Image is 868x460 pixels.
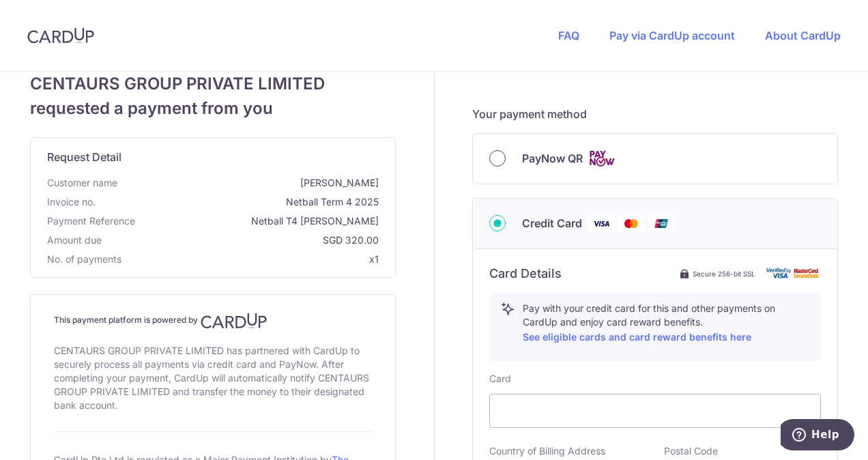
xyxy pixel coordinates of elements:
[54,313,372,329] h4: This payment platform is powered by
[107,233,379,247] span: SGD 320.00
[522,150,583,167] span: PayNow QR
[47,215,135,227] span: translation missing: en.payment_reference
[101,195,379,209] span: Netball Term 4 2025
[489,444,605,458] label: Country of Billing Address
[47,176,117,190] span: Customer name
[141,214,379,228] span: Netball T4 [PERSON_NAME]
[501,403,809,419] iframe: Secure card payment input frame
[472,106,838,122] h5: Your payment method
[489,372,511,386] label: Card
[54,341,372,415] div: CENTAURS GROUP PRIVATE LIMITED has partnered with CardUp to securely process all payments via cre...
[30,72,396,96] span: CENTAURS GROUP PRIVATE LIMITED
[523,302,809,345] p: Pay with your credit card for this and other payments on CardUp and enjoy card reward benefits.
[766,268,821,279] img: card secure
[648,215,675,232] img: Union Pay
[765,29,841,42] a: About CardUp
[489,150,821,167] div: PayNow QR Cards logo
[489,215,821,232] div: Credit Card Visa Mastercard Union Pay
[609,29,735,42] a: Pay via CardUp account
[47,233,102,247] span: Amount due
[489,265,562,282] h6: Card Details
[588,150,616,167] img: Cards logo
[693,268,755,279] span: Secure 256-bit SSL
[123,176,379,190] span: [PERSON_NAME]
[201,313,267,329] img: CardUp
[27,27,94,44] img: CardUp
[558,29,579,42] a: FAQ
[47,253,121,266] span: No. of payments
[369,253,379,265] span: x1
[30,96,396,121] span: requested a payment from you
[664,444,718,458] label: Postal Code
[47,195,96,209] span: Invoice no.
[618,215,645,232] img: Mastercard
[522,215,582,231] span: Credit Card
[781,419,854,453] iframe: Opens a widget where you can find more information
[588,215,615,232] img: Visa
[523,331,751,343] a: See eligible cards and card reward benefits here
[47,150,121,164] span: translation missing: en.request_detail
